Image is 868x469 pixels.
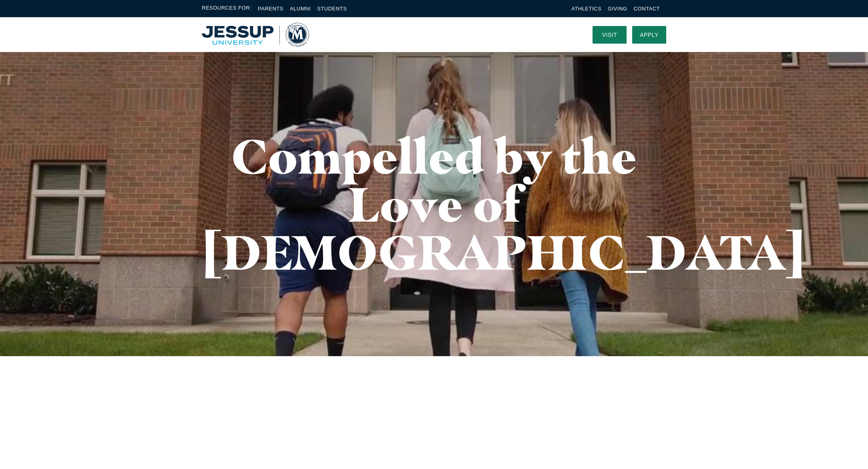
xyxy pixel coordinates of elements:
a: Contact [634,6,660,12]
a: Visit [593,26,627,44]
h1: Compelled by the Love of [DEMOGRAPHIC_DATA] [202,132,666,276]
a: Apply [632,26,666,44]
img: Multnomah University Logo [202,23,309,47]
span: From the Desk of President [PERSON_NAME]: [282,388,493,427]
a: Giving [608,6,627,12]
a: Students [317,6,347,12]
a: Athletics [571,6,601,12]
a: Alumni [290,6,311,12]
a: Parents [258,6,283,12]
a: Home [202,23,309,47]
span: Resources For: [202,4,251,13]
